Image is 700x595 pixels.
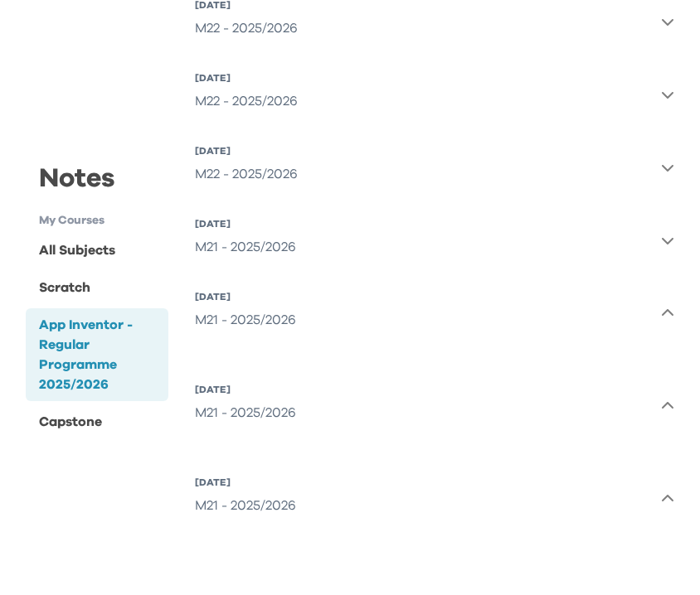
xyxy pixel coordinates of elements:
div: Scratch [39,278,90,297]
div: M21 - 2025/2026 [195,396,296,429]
div: [DATE] [195,290,296,303]
div: M22 - 2025/2026 [195,85,298,118]
div: M21 - 2025/2026 [195,489,296,522]
div: [DATE] [195,217,296,230]
div: Notes [26,159,168,212]
div: M22 - 2025/2026 [195,157,298,191]
button: [DATE]M21 - 2025/2026 [195,469,675,529]
div: M22 - 2025/2026 [195,12,298,45]
button: [DATE]M21 - 2025/2026 [195,283,675,343]
div: Capstone [39,411,102,431]
button: [DATE]M22 - 2025/2026 [195,138,675,197]
div: [DATE] [195,383,296,396]
button: [DATE]M22 - 2025/2026 [195,65,675,124]
button: [DATE]M21 - 2025/2026 [195,376,675,436]
div: [DATE] [195,71,298,85]
div: M21 - 2025/2026 [195,303,296,336]
h1: My Courses [39,212,168,230]
div: [DATE] [195,144,298,157]
div: M21 - 2025/2026 [195,230,296,264]
div: All Subjects [39,240,115,260]
div: App Inventor - Regular Programme 2025/2026 [39,314,162,394]
div: [DATE] [195,476,296,489]
button: [DATE]M21 - 2025/2026 [195,210,675,270]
